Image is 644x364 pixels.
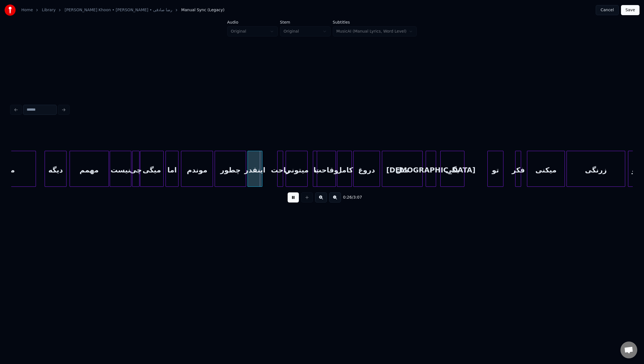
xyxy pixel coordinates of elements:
[343,195,352,200] span: 0:26
[620,342,637,358] a: Open chat
[621,5,640,15] button: Save
[596,5,618,15] button: Cancel
[21,7,224,13] nav: breadcrumb
[333,20,417,24] label: Subtitles
[181,7,224,13] span: Manual Sync (Legacy)
[227,20,278,24] label: Audio
[353,195,362,200] span: 3:07
[42,7,56,13] a: Library
[280,20,331,24] label: Stem
[65,7,172,13] a: [PERSON_NAME] Khoon • [PERSON_NAME] • رضا صادقی
[343,195,357,200] div: /
[4,4,16,16] img: youka
[21,7,33,13] a: Home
